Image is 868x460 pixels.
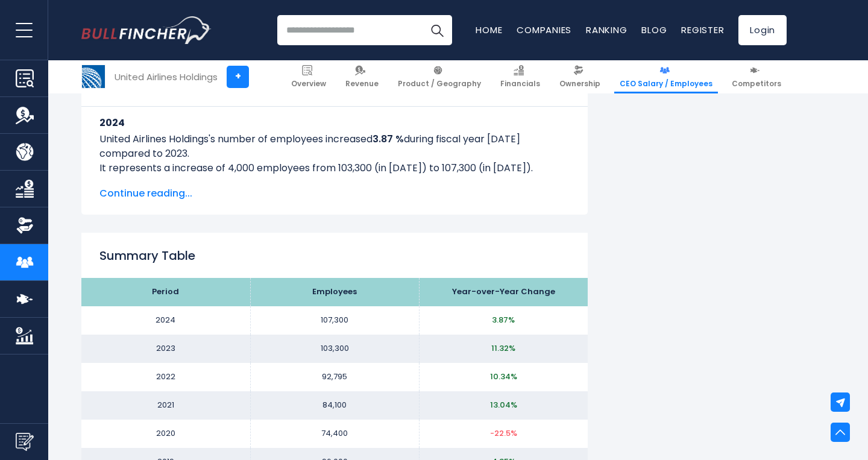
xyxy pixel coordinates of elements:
[586,24,627,36] a: Ranking
[732,79,781,89] span: Competitors
[81,335,250,363] td: 2023
[16,216,34,235] img: Ownership
[115,70,218,84] div: United Airlines Holdings
[81,363,250,391] td: 2022
[99,132,570,175] p: United Airlines Holdings's number of employees increased during fiscal year [DATE] compared to 20...
[250,306,419,335] td: 107,300
[286,60,332,93] a: Overview
[81,16,211,44] a: Go to homepage
[99,247,570,265] h2: Summary Table
[681,24,724,36] a: Register
[250,363,419,391] td: 92,795
[517,24,571,36] a: Companies
[490,399,517,411] span: 13.04%
[250,391,419,420] td: 84,100
[422,15,452,45] button: Search
[492,314,515,326] span: 3.87%
[82,65,105,88] img: UAL logo
[559,79,600,89] span: Ownership
[250,335,419,363] td: 103,300
[620,79,712,89] span: CEO Salary / Employees
[490,427,517,439] span: -22.5%
[554,60,606,93] a: Ownership
[250,278,419,306] th: Employees
[495,60,546,93] a: Financials
[291,79,326,89] span: Overview
[641,24,667,36] a: Blog
[392,60,486,93] a: Product / Geography
[81,306,250,335] td: 2024
[373,132,404,146] b: 3.87 %
[476,24,502,36] a: Home
[726,60,787,93] a: Competitors
[500,79,540,89] span: Financials
[614,60,718,93] a: CEO Salary / Employees
[227,66,249,88] a: +
[490,371,517,382] span: 10.34%
[81,391,250,420] td: 2021
[738,15,787,45] a: Login
[398,79,481,89] span: Product / Geography
[345,79,379,89] span: Revenue
[99,115,570,130] h3: 2024
[81,16,212,44] img: Bullfincher logo
[81,420,250,448] td: 2020
[250,420,419,448] td: 74,400
[340,60,384,93] a: Revenue
[419,278,588,306] th: Year-over-Year Change
[491,342,515,354] span: 11.32%
[99,186,570,201] span: Continue reading...
[81,278,250,306] th: Period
